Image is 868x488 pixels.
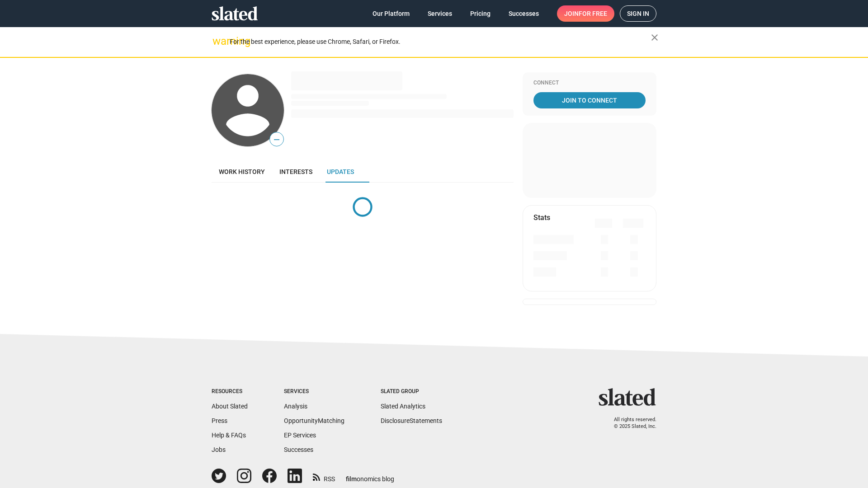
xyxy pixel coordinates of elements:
span: Services [428,5,452,22]
a: Updates [320,161,361,183]
span: Successes [509,5,539,22]
a: Successes [284,446,313,453]
a: Joinfor free [557,5,614,22]
a: Sign in [620,5,656,22]
span: — [270,134,283,145]
a: Services [420,5,459,22]
p: All rights reserved. © 2025 Slated, Inc. [604,417,656,430]
div: For the best experience, please use Chrome, Safari, or Firefox. [230,36,651,48]
a: Press [212,417,227,424]
div: Services [284,388,344,395]
mat-icon: warning [212,36,223,47]
span: Updates [327,168,354,175]
a: Join To Connect [533,92,646,108]
a: Analysis [284,403,307,410]
div: Slated Group [381,388,442,395]
mat-card-title: Stats [533,213,550,222]
a: RSS [313,469,335,483]
a: EP Services [284,432,316,439]
a: DisclosureStatements [381,417,442,424]
a: Work history [212,161,272,183]
a: Successes [501,5,546,22]
a: OpportunityMatching [284,417,344,424]
span: Interests [279,168,312,175]
span: Join To Connect [535,92,644,108]
span: for free [579,5,607,22]
a: About Slated [212,403,248,410]
span: Join [564,5,607,22]
span: Our Platform [373,5,410,22]
a: Pricing [463,5,498,22]
a: Interests [272,161,320,183]
div: Resources [212,388,248,395]
a: Our Platform [365,5,417,22]
a: filmonomics blog [346,468,394,483]
span: Pricing [470,5,491,22]
span: film [346,475,357,483]
a: Help & FAQs [212,432,246,439]
span: Work history [219,168,265,175]
mat-icon: close [649,32,660,43]
div: Connect [533,80,646,87]
a: Slated Analytics [381,403,425,410]
a: Jobs [212,446,226,453]
span: Sign in [627,6,649,21]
